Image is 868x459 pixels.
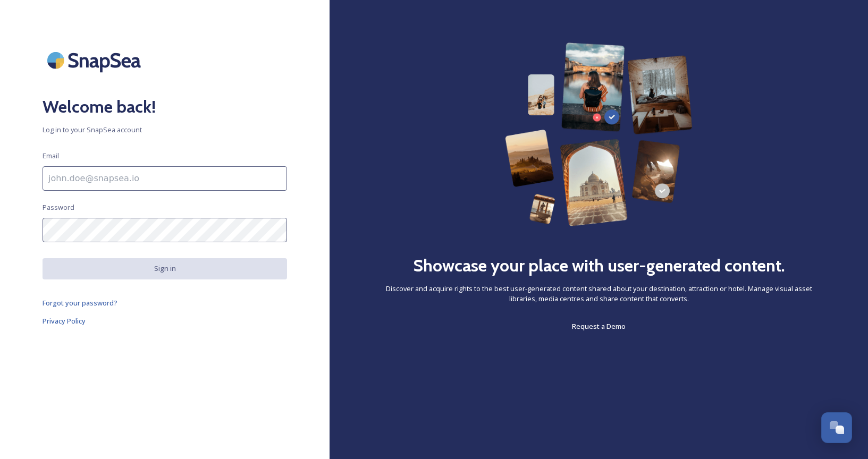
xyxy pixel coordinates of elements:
[43,314,287,327] a: Privacy Policy
[43,125,287,135] span: Log in to your SnapSea account
[43,42,149,78] img: SnapSea Logo
[43,202,74,212] span: Password
[413,253,785,278] h2: Showcase your place with user-generated content.
[821,412,852,443] button: Open Chat
[43,298,117,308] span: Forgot your password?
[372,284,825,304] span: Discover and acquire rights to the best user-generated content shared about your destination, att...
[505,42,693,226] img: 63b42ca75bacad526042e722_Group%20154-p-800.png
[43,316,86,326] span: Privacy Policy
[43,296,287,309] a: Forgot your password?
[572,320,626,333] a: Request a Demo
[43,151,59,161] span: Email
[43,166,287,191] input: john.doe@snapsea.io
[572,321,626,331] span: Request a Demo
[43,94,287,120] h2: Welcome back!
[43,258,287,279] button: Sign in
